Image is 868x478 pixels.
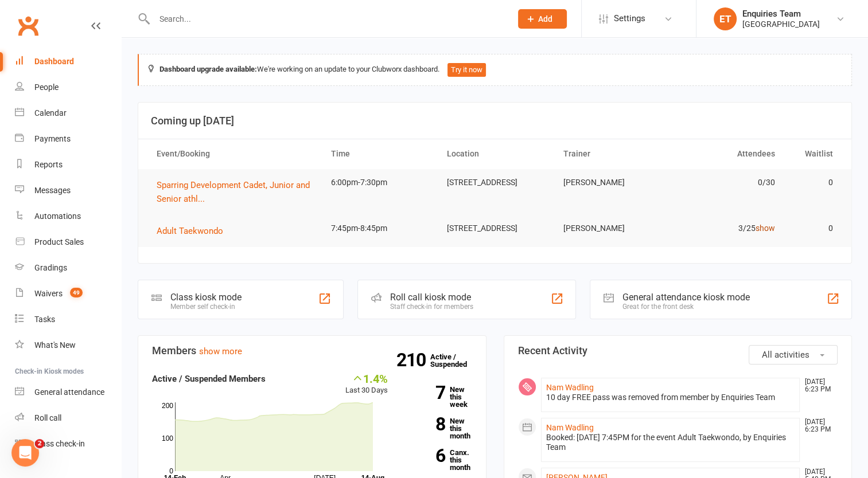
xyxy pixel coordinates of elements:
[15,255,121,281] a: Gradings
[34,57,74,66] div: Dashboard
[430,344,481,377] a: 210Active / Suspended
[345,372,388,385] div: 1.4%
[138,54,852,86] div: We're working on an update to your Clubworx dashboard.
[34,134,71,143] div: Payments
[742,9,820,19] div: Enquiries Team
[321,169,437,196] td: 6:00pm-7:30pm
[538,14,552,23] span: Add
[799,418,837,433] time: [DATE] 6:23 PM
[518,9,567,29] button: Add
[34,83,59,92] div: People
[34,340,76,350] div: What's New
[546,383,594,392] a: Nam Wadling
[15,281,121,307] a: Waivers 49
[15,178,121,203] a: Messages
[518,345,838,356] h3: Recent Activity
[15,332,121,358] a: What's New
[34,289,63,298] div: Waivers
[151,115,839,127] h3: Coming up [DATE]
[157,224,231,238] button: Adult Taekwondo
[15,126,121,152] a: Payments
[321,139,437,169] th: Time
[34,186,71,195] div: Messages
[546,393,795,402] div: 10 day FREE pass was removed from member by Enquiries Team
[15,379,121,405] a: General attendance kiosk mode
[159,65,257,73] strong: Dashboard upgrade available:
[15,152,121,178] a: Reports
[34,160,63,169] div: Reports
[622,303,750,311] div: Great for the front desk
[799,378,837,393] time: [DATE] 6:23 PM
[15,203,121,229] a: Automations
[714,7,737,30] div: ET
[437,139,553,169] th: Location
[199,346,242,356] a: show more
[15,431,121,457] a: Class kiosk mode
[34,211,81,221] div: Automations
[785,215,843,242] td: 0
[742,19,820,29] div: [GEOGRAPHIC_DATA]
[15,75,121,100] a: People
[146,139,321,169] th: Event/Booking
[34,439,85,448] div: Class check-in
[15,405,121,431] a: Roll call
[669,169,785,196] td: 0/30
[34,108,67,117] div: Calendar
[622,292,750,303] div: General attendance kiosk mode
[170,303,242,311] div: Member self check-in
[15,49,121,75] a: Dashboard
[390,303,473,311] div: Staff check-in for members
[396,351,430,369] strong: 210
[152,345,472,356] h3: Members
[15,100,121,126] a: Calendar
[669,215,785,242] td: 3/25
[34,237,84,246] div: Product Sales
[546,423,594,432] a: Nam Wadling
[437,169,553,196] td: [STREET_ADDRESS]
[447,63,486,77] button: Try it now
[34,387,104,397] div: General attendance
[35,439,44,448] span: 2
[345,372,388,397] div: Last 30 Days
[390,292,473,303] div: Roll call kiosk mode
[321,215,437,242] td: 7:45pm-8:45pm
[749,345,838,365] button: All activities
[553,215,670,242] td: [PERSON_NAME]
[11,439,39,467] iframe: Intercom live chat
[151,11,503,27] input: Search...
[614,6,645,32] span: Settings
[15,229,121,255] a: Product Sales
[405,417,472,440] a: 8New this month
[756,224,775,233] a: show
[157,180,310,204] span: Sparring Development Cadet, Junior and Senior athl...
[170,292,242,303] div: Class kiosk mode
[34,413,61,422] div: Roll call
[152,374,266,384] strong: Active / Suspended Members
[70,288,83,297] span: 49
[157,178,310,206] button: Sparring Development Cadet, Junior and Senior athl...
[546,433,795,452] div: Booked: [DATE] 7:45PM for the event Adult Taekwondo, by Enquiries Team
[405,449,472,471] a: 6Canx. this month
[157,226,223,236] span: Adult Taekwondo
[34,315,55,324] div: Tasks
[14,11,42,40] a: Clubworx
[405,386,472,408] a: 7New this week
[15,307,121,332] a: Tasks
[437,215,553,242] td: [STREET_ADDRESS]
[785,139,843,169] th: Waitlist
[553,139,670,169] th: Trainer
[669,139,785,169] th: Attendees
[405,447,445,464] strong: 6
[785,169,843,196] td: 0
[405,384,445,401] strong: 7
[553,169,670,196] td: [PERSON_NAME]
[405,416,445,433] strong: 8
[762,350,809,360] span: All activities
[34,263,67,272] div: Gradings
